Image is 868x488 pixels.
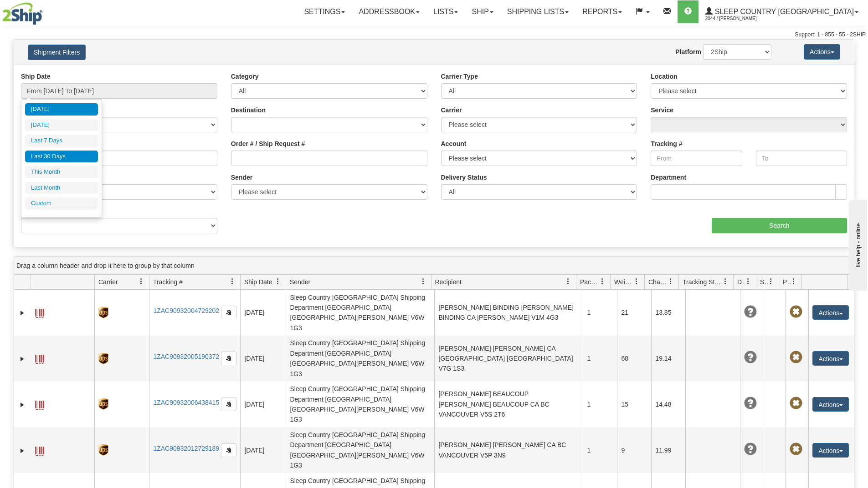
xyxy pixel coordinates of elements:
li: [DATE] [25,119,98,131]
a: Expand [18,354,27,363]
div: live help - online [7,8,84,15]
span: Weight [614,277,633,287]
img: 8 - UPS [98,444,108,456]
td: Sleep Country [GEOGRAPHIC_DATA] Shipping Department [GEOGRAPHIC_DATA] [GEOGRAPHIC_DATA][PERSON_NA... [286,382,434,428]
li: Last 30 Days [25,151,98,163]
td: 19.14 [651,336,685,382]
a: Expand [18,446,27,455]
td: [DATE] [240,427,286,473]
a: Ship [465,0,500,23]
a: Sleep Country [GEOGRAPHIC_DATA] 2044 / [PERSON_NAME] [699,0,865,23]
span: Pickup Not Assigned [790,306,802,318]
a: Weight filter column settings [629,274,644,289]
span: Tracking # [153,277,183,287]
span: Unknown [744,306,757,318]
a: 1ZAC90932006438415 [153,399,219,406]
label: Tracking # [651,139,682,148]
td: Sleep Country [GEOGRAPHIC_DATA] Shipping Department [GEOGRAPHIC_DATA] [GEOGRAPHIC_DATA][PERSON_NA... [286,290,434,336]
button: Copy to clipboard [221,443,236,457]
td: [PERSON_NAME] BEAUCOUP [PERSON_NAME] BEAUCOUP CA BC VANCOUVER V5S 2T6 [434,382,583,428]
label: Platform [675,47,701,56]
span: Delivery Status [737,277,745,287]
li: Custom [25,197,98,210]
td: 11.99 [651,427,685,473]
a: 1ZAC90932012729189 [153,445,219,452]
label: Order # / Ship Request # [231,139,305,148]
span: Sender [290,277,310,287]
img: 8 - UPS [98,307,108,318]
a: Delivery Status filter column settings [740,274,756,289]
td: Sleep Country [GEOGRAPHIC_DATA] Shipping Department [GEOGRAPHIC_DATA] [GEOGRAPHIC_DATA][PERSON_NA... [286,336,434,382]
span: Sleep Country [GEOGRAPHIC_DATA] [713,8,854,15]
button: Actions [812,351,849,366]
li: Last Month [25,182,98,194]
a: Charge filter column settings [663,274,678,289]
td: [DATE] [240,290,286,336]
input: To [756,151,847,166]
label: Ship Date [21,72,51,81]
span: Unknown [744,397,757,410]
span: Unknown [744,351,757,364]
a: Sender filter column settings [416,274,431,289]
a: Label [35,443,44,457]
img: 8 - UPS [98,353,108,364]
a: Carrier filter column settings [134,274,149,289]
a: Lists [426,0,465,23]
td: 9 [617,427,651,473]
label: Service [651,106,673,115]
td: 1 [583,290,617,336]
span: Ship Date [244,277,272,287]
li: Last 7 Days [25,135,98,147]
td: 15 [617,382,651,428]
label: Category [231,72,259,81]
a: 1ZAC90932004729202 [153,307,219,314]
td: [DATE] [240,382,286,428]
span: Tracking Status [683,277,722,287]
span: Recipient [435,277,462,287]
td: 1 [583,427,617,473]
span: Shipment Issues [760,277,768,287]
div: Support: 1 - 855 - 55 - 2SHIP [2,31,866,39]
span: Packages [580,277,599,287]
td: [PERSON_NAME] [PERSON_NAME] CA [GEOGRAPHIC_DATA] [GEOGRAPHIC_DATA] V7G 1S3 [434,336,583,382]
td: 1 [583,382,617,428]
span: Pickup Not Assigned [790,397,802,410]
a: Label [35,351,44,365]
span: Carrier [98,277,118,287]
a: Pickup Status filter column settings [786,274,801,289]
td: [PERSON_NAME] [PERSON_NAME] CA BC VANCOUVER V5P 3N9 [434,427,583,473]
label: Carrier [441,106,462,115]
input: From [651,151,742,166]
a: Ship Date filter column settings [270,274,286,289]
td: 68 [617,336,651,382]
button: Copy to clipboard [221,352,236,365]
span: Pickup Not Assigned [790,351,802,364]
a: Expand [18,400,27,409]
button: Copy to clipboard [221,306,236,319]
li: This Month [25,166,98,178]
button: Actions [812,305,849,320]
button: Shipment Filters [28,45,86,60]
a: Reports [575,0,629,23]
label: Delivery Status [441,173,487,182]
li: [DATE] [25,103,98,116]
span: Pickup Status [783,277,791,287]
img: logo2044.jpg [2,2,42,25]
button: Actions [812,397,849,412]
a: Shipment Issues filter column settings [763,274,779,289]
a: Addressbook [352,0,426,23]
td: 13.85 [651,290,685,336]
label: Location [651,72,677,81]
a: Tracking Status filter column settings [718,274,733,289]
button: Copy to clipboard [221,397,236,411]
span: Charge [648,277,668,287]
td: [DATE] [240,336,286,382]
a: Packages filter column settings [595,274,610,289]
a: Label [35,305,44,319]
label: Account [441,139,467,148]
label: Destination [231,106,266,115]
a: Shipping lists [500,0,575,23]
a: Label [35,397,44,411]
label: Sender [231,173,252,182]
iframe: chat widget [847,197,867,290]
